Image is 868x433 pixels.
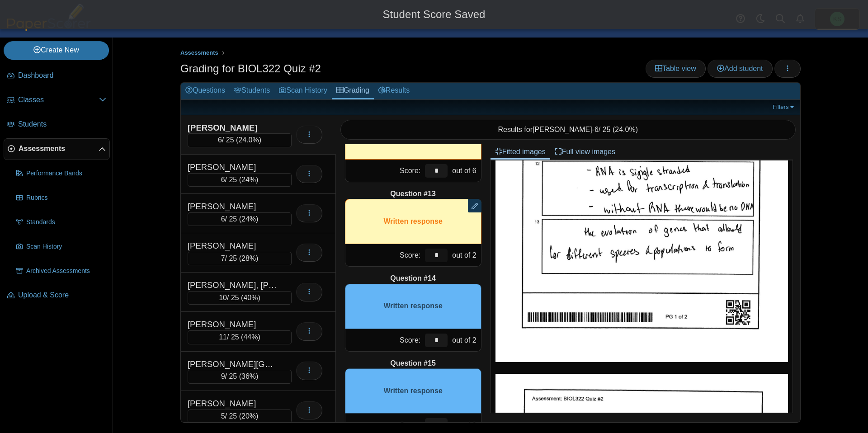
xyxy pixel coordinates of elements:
span: Classes [18,95,99,105]
div: [PERSON_NAME][GEOGRAPHIC_DATA] [188,358,278,370]
span: Standards [26,218,106,227]
a: Upload & Score [4,285,110,306]
a: Add student [708,60,772,78]
span: 36% [241,372,256,380]
span: 7 [221,254,225,262]
h1: Grading for BIOL322 Quiz #2 [180,61,321,76]
div: out of 2 [450,329,481,351]
span: 20% [241,412,256,420]
div: / 25 ( ) [188,212,292,226]
a: Full view images [550,144,620,160]
span: 24.0% [238,136,259,144]
span: 40% [243,294,258,301]
div: / 25 ( ) [188,330,292,344]
a: Rubrics [13,187,110,209]
div: Score: [345,244,423,266]
a: Scan History [274,83,332,99]
a: Students [230,83,274,99]
div: / 25 ( ) [188,173,292,187]
a: Classes [4,89,110,111]
div: out of 6 [450,160,481,182]
span: Assessments [180,49,218,56]
span: 24% [241,215,256,223]
span: Rubrics [26,193,106,202]
div: [PERSON_NAME], [PERSON_NAME] [188,279,278,291]
a: Grading [332,83,374,99]
div: / 25 ( ) [188,133,292,147]
div: / 25 ( ) [188,291,292,305]
span: Performance Bands [26,169,106,178]
span: Dashboard [18,71,106,80]
span: 24% [241,176,256,184]
a: Performance Bands [13,163,110,184]
span: 6 [218,136,222,144]
span: 44% [243,333,258,341]
div: Score: [345,160,423,182]
a: Questions [181,83,230,99]
span: Table view [655,65,696,72]
a: Archived Assessments [13,260,110,282]
span: 6 [221,215,225,223]
span: 28% [241,254,256,262]
a: Dashboard [4,65,110,87]
div: Student Score Saved [7,7,861,22]
a: PaperScorer [4,25,94,33]
a: Filters [770,103,798,112]
span: 11 [219,333,227,341]
div: [PERSON_NAME] [188,122,278,134]
b: Question #13 [390,189,435,199]
div: [PERSON_NAME] [188,240,278,252]
a: Standards [13,212,110,233]
span: Students [18,119,106,129]
div: / 25 ( ) [188,252,292,265]
span: Upload & Score [18,290,106,300]
span: 10 [219,294,227,301]
a: Fitted images [491,144,550,160]
span: 24.0% [615,126,635,133]
div: Written response [345,199,481,244]
b: Question #14 [390,273,435,283]
span: Scan History [26,242,106,251]
a: Assessments [4,138,110,160]
div: [PERSON_NAME] [188,398,278,409]
span: 9 [221,372,225,380]
a: Scan History [13,236,110,258]
a: Create New [4,41,109,59]
span: Archived Assessments [26,267,106,276]
span: Add student [717,65,763,72]
div: / 25 ( ) [188,370,292,383]
div: [PERSON_NAME] [188,319,278,330]
a: Students [4,114,110,136]
div: out of 2 [450,244,481,266]
div: [PERSON_NAME] [188,161,278,173]
a: Table view [646,60,706,78]
b: Question #15 [390,358,435,368]
div: / 25 ( ) [188,409,292,423]
div: Results for - / 25 ( ) [340,120,796,140]
span: 5 [221,412,225,420]
div: Written response [345,368,481,414]
div: Score: [345,329,423,351]
a: Results [374,83,414,99]
a: Assessments [178,47,221,59]
div: Written response [345,284,481,329]
span: Assessments [19,144,99,154]
span: 6 [594,126,599,133]
span: [PERSON_NAME] [533,126,592,133]
div: [PERSON_NAME] [188,201,278,212]
span: 6 [221,176,225,184]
